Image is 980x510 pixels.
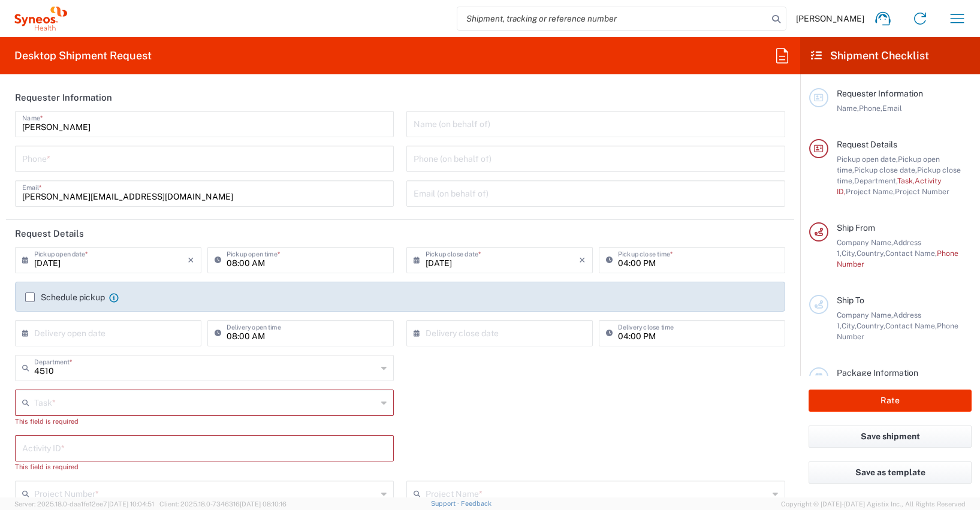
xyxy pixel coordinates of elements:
[809,425,972,448] button: Save shipment
[837,140,897,149] span: Request Details
[107,500,154,508] span: [DATE] 10:04:51
[837,89,923,98] span: Requester Information
[837,104,859,113] span: Name,
[431,500,461,507] a: Support
[842,321,857,330] span: City,
[837,310,893,319] span: Company Name,
[14,49,152,63] h2: Desktop Shipment Request
[811,49,929,63] h2: Shipment Checklist
[842,249,857,258] span: City,
[15,416,394,427] div: This field is required
[854,176,897,185] span: Department,
[837,238,893,247] span: Company Name,
[837,368,918,378] span: Package Information
[25,292,105,302] label: Schedule pickup
[854,165,917,174] span: Pickup close date,
[240,500,287,508] span: [DATE] 08:10:16
[857,249,885,258] span: Country,
[457,7,768,30] input: Shipment, tracking or reference number
[15,461,394,472] div: This field is required
[837,223,875,233] span: Ship From
[188,251,194,270] i: ×
[859,104,882,113] span: Phone,
[882,104,902,113] span: Email
[809,390,972,412] button: Rate
[15,228,84,240] h2: Request Details
[579,251,586,270] i: ×
[796,13,864,24] span: [PERSON_NAME]
[897,176,915,185] span: Task,
[15,92,112,104] h2: Requester Information
[14,500,154,508] span: Server: 2025.18.0-daa1fe12ee7
[895,187,949,196] span: Project Number
[885,249,937,258] span: Contact Name,
[857,321,885,330] span: Country,
[461,500,491,507] a: Feedback
[837,295,864,305] span: Ship To
[809,461,972,484] button: Save as template
[159,500,287,508] span: Client: 2025.18.0-7346316
[846,187,895,196] span: Project Name,
[837,155,898,164] span: Pickup open date,
[781,499,966,509] span: Copyright © [DATE]-[DATE] Agistix Inc., All Rights Reserved
[885,321,937,330] span: Contact Name,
